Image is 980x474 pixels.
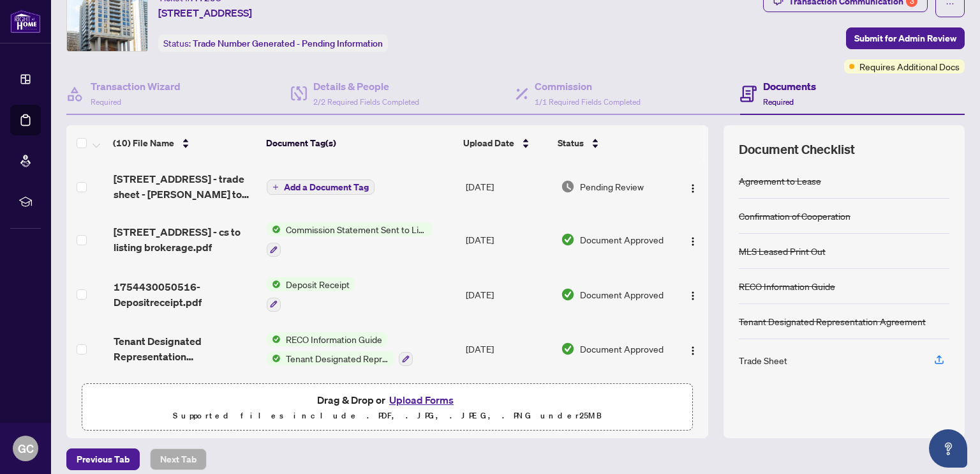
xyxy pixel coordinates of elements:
[763,79,816,94] h4: Documents
[558,136,584,150] span: Status
[580,342,664,356] span: Document Approved
[763,97,794,107] span: Required
[284,183,369,192] span: Add a Document Tag
[114,224,257,255] span: [STREET_ADDRESS] - cs to listing brokerage.pdf
[561,233,575,247] img: Document Status
[114,279,257,310] span: 1754430050516-Depositreceipt.pdf
[158,5,252,20] span: [STREET_ADDRESS]
[683,339,703,359] button: Logo
[267,277,355,312] button: Status IconDeposit Receipt
[385,392,457,408] button: Upload Forms
[561,287,575,302] img: Document Status
[10,10,41,33] img: logo
[739,141,855,158] span: Document Checklist
[461,322,556,377] td: [DATE]
[463,136,514,150] span: Upload Date
[561,180,575,194] img: Document Status
[158,34,388,52] div: Status:
[267,179,375,195] button: Add a Document Tag
[18,440,34,457] span: GC
[688,291,698,301] img: Logo
[267,332,281,346] img: Status Icon
[281,332,387,346] span: RECO Information Guide
[193,38,383,49] span: Trade Number Generated - Pending Information
[82,384,692,431] span: Drag & Drop orUpload FormsSupported files include .PDF, .JPG, .JPEG, .PNG under25MB
[929,429,967,468] button: Open asap
[113,136,174,150] span: (10) File Name
[553,125,671,161] th: Status
[281,351,394,365] span: Tenant Designated Representation Agreement
[267,180,375,195] button: Add a Document Tag
[281,222,432,236] span: Commission Statement Sent to Listing Brokerage
[739,353,787,367] div: Trade Sheet
[739,244,826,258] div: MLS Leased Print Out
[313,79,419,94] h4: Details & People
[281,277,355,291] span: Deposit Receipt
[846,27,965,49] button: Submit for Admin Review
[683,284,703,305] button: Logo
[150,448,207,470] button: Next Tab
[267,332,413,367] button: Status IconRECO Information GuideStatus IconTenant Designated Representation Agreement
[688,236,698,247] img: Logo
[317,392,457,408] span: Drag & Drop or
[272,184,279,190] span: plus
[313,97,419,107] span: 2/2 Required Fields Completed
[683,229,703,250] button: Logo
[535,79,641,94] h4: Commission
[91,79,181,94] h4: Transaction Wizard
[77,449,130,470] span: Previous Tab
[580,233,664,247] span: Document Approved
[91,97,121,107] span: Required
[267,222,281,236] img: Status Icon
[859,59,960,73] span: Requires Additional Docs
[458,125,553,161] th: Upload Date
[739,209,850,223] div: Confirmation of Cooperation
[535,97,641,107] span: 1/1 Required Fields Completed
[114,333,257,364] span: Tenant Designated Representation Agreement.pdf
[580,287,664,302] span: Document Approved
[688,346,698,356] img: Logo
[267,277,281,291] img: Status Icon
[561,342,575,356] img: Document Status
[739,279,835,293] div: RECO Information Guide
[461,161,556,212] td: [DATE]
[461,267,556,322] td: [DATE]
[683,176,703,197] button: Logo
[267,222,432,257] button: Status IconCommission Statement Sent to Listing Brokerage
[461,212,556,267] td: [DATE]
[66,448,140,470] button: Previous Tab
[854,28,956,49] span: Submit for Admin Review
[114,171,257,202] span: [STREET_ADDRESS] - trade sheet - [PERSON_NAME] to review.pdf
[688,183,698,194] img: Logo
[261,125,458,161] th: Document Tag(s)
[739,314,926,328] div: Tenant Designated Representation Agreement
[108,125,261,161] th: (10) File Name
[739,174,821,188] div: Agreement to Lease
[580,180,644,194] span: Pending Review
[267,351,281,365] img: Status Icon
[90,408,685,424] p: Supported files include .PDF, .JPG, .JPEG, .PNG under 25 MB
[461,376,556,431] td: [DATE]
